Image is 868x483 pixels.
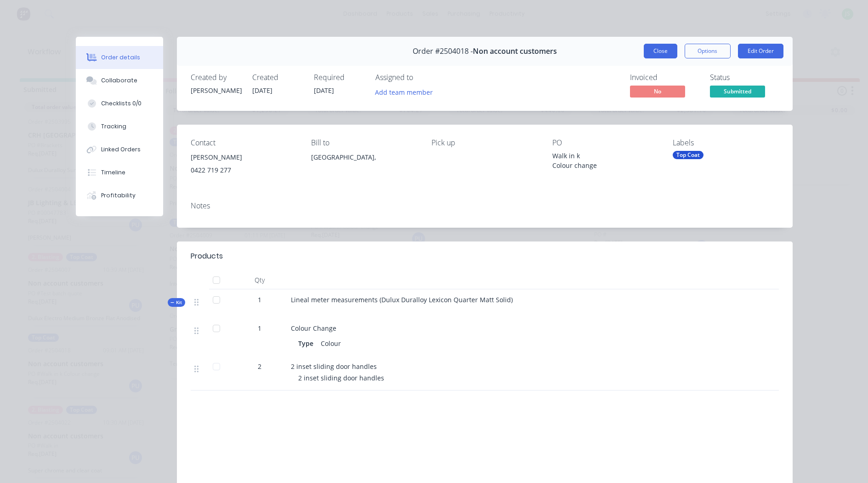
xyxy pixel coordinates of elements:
div: Products [191,251,223,262]
div: Tracking [101,122,126,131]
span: Non account customers [473,47,557,56]
button: Submitted [710,86,765,99]
span: Order #2504018 - [413,47,473,56]
span: Lineal meter measurements (Dulux Duralloy Lexicon Quarter Matt Solid) [291,295,513,304]
div: [PERSON_NAME] [191,151,296,164]
button: Order details [76,46,163,69]
div: Collaborate [101,76,137,85]
div: PO [552,138,658,147]
div: [PERSON_NAME]0422 719 277 [191,151,296,180]
div: Timeline [101,168,125,177]
div: Profitability [101,191,136,200]
span: Submitted [710,86,765,97]
div: Walk in k Colour change [552,151,658,170]
button: Checklists 0/0 [76,92,163,115]
button: Options [685,44,731,58]
div: [GEOGRAPHIC_DATA], [311,151,417,180]
span: No [630,86,685,97]
div: Required [314,73,364,82]
div: Colour [317,337,345,350]
div: 0422 719 277 [191,164,296,177]
div: Assigned to [375,73,467,82]
span: 1 [258,323,261,333]
button: Close [644,44,677,58]
button: Tracking [76,115,163,138]
div: Invoiced [630,73,699,82]
div: Labels [673,138,778,147]
div: Created [252,73,303,82]
span: Colour Change [291,324,336,333]
div: [PERSON_NAME] [191,86,241,95]
span: 2 inset sliding door handles [291,362,377,371]
button: Timeline [76,161,163,184]
div: Linked Orders [101,145,141,154]
div: [GEOGRAPHIC_DATA], [311,151,417,164]
button: Linked Orders [76,138,163,161]
div: Kit [168,298,185,307]
span: [DATE] [314,86,334,95]
div: Notes [191,201,779,210]
div: Status [710,73,779,82]
span: Kit [170,299,182,306]
div: Pick up [431,138,537,147]
div: Top Coat [673,151,703,159]
button: Collaborate [76,69,163,92]
button: Edit Order [738,44,783,58]
span: 1 [258,295,261,305]
div: Bill to [311,138,417,147]
button: Add team member [375,86,438,98]
div: Type [298,337,317,350]
div: Contact [191,138,296,147]
div: Created by [191,73,241,82]
div: Checklists 0/0 [101,99,142,108]
button: Profitability [76,184,163,207]
span: 2 inset sliding door handles [298,374,384,382]
span: [DATE] [252,86,272,95]
div: Order details [101,53,140,62]
div: Qty [232,271,287,289]
span: 2 [258,362,261,371]
button: Add team member [370,86,437,98]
